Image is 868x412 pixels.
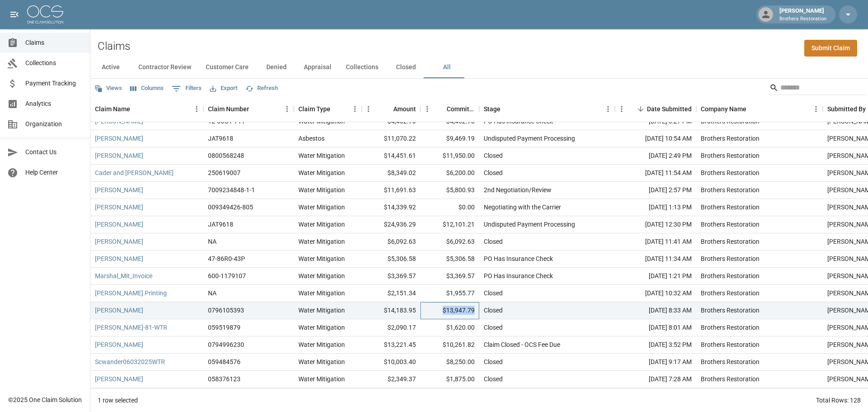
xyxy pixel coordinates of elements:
button: Menu [348,102,362,116]
div: [DATE] 11:54 AM [615,165,696,182]
div: [DATE] 9:17 AM [615,354,696,371]
div: $14,451.61 [362,147,420,165]
button: Active [90,57,131,78]
div: Brothers Restoration [701,357,759,366]
div: PO Has Insurance Check [484,271,553,280]
div: $4,810.00 [362,388,420,405]
div: 600-1179107 [208,271,246,280]
div: Submitted By [827,96,866,122]
div: $9,469.19 [420,130,479,147]
div: © 2025 One Claim Solution [8,395,82,404]
div: Amount [393,96,416,122]
button: Menu [280,102,294,116]
div: Brothers Restoration [701,134,759,143]
div: [DATE] 11:41 AM [615,233,696,251]
div: Amount [362,96,420,122]
a: Scwander06032025WTR [95,357,165,366]
div: 2nd Negotiation/Review [484,185,552,194]
div: [DATE] 8:01 AM [615,319,696,336]
div: Brothers Restoration [701,306,759,315]
div: [DATE] 11:34 AM [615,251,696,268]
div: Claim Type [298,96,330,122]
div: Claim Type [294,96,362,122]
div: Brothers Restoration [701,340,759,349]
button: Export [208,81,240,95]
button: Sort [330,103,343,115]
div: $3,733.04 [420,388,479,405]
div: 059519879 [208,323,241,332]
div: Water Mitigation [298,185,345,194]
div: [PERSON_NAME] [776,6,830,23]
button: Show filters [170,81,204,96]
div: Brothers Restoration [701,185,759,194]
button: Denied [256,57,297,78]
div: Water Mitigation [298,237,345,246]
div: $8,349.02 [362,165,420,182]
a: [PERSON_NAME] [95,220,143,229]
button: Sort [746,103,759,115]
div: Closed [484,306,503,315]
div: Brothers Restoration [701,323,759,332]
div: 47-86R0-43P [208,254,245,263]
div: Undisputed Payment Processing [484,220,575,229]
div: Closed [484,289,503,298]
button: open drawer [5,5,24,24]
div: JAT9618 [208,220,233,229]
button: Views [92,81,124,95]
div: Water Mitigation [298,289,345,298]
button: Refresh [243,81,280,95]
div: [DATE] 10:54 AM [615,130,696,147]
div: Brothers Restoration [701,203,759,212]
div: [DATE] 2:57 PM [615,182,696,199]
div: $6,092.63 [362,233,420,251]
a: Cader and [PERSON_NAME] [95,168,174,177]
div: [DATE] 12:30 PM [615,216,696,233]
div: JAT9618 [208,134,233,143]
a: [PERSON_NAME] [95,254,143,263]
div: Brothers Restoration [701,254,759,263]
button: Sort [381,103,393,115]
button: All [426,57,467,78]
div: 0794996230 [208,340,244,349]
div: Stage [479,96,615,122]
div: $24,936.29 [362,216,420,233]
div: $2,151.34 [362,285,420,302]
button: Sort [634,103,647,115]
div: Total Rows: 128 [816,396,861,405]
div: Water Mitigation [298,254,345,263]
span: Analytics [25,99,83,109]
span: Payment Tracking [25,79,83,88]
div: Committed Amount [447,96,475,122]
button: Menu [601,102,615,116]
span: Claims [25,38,83,47]
a: [PERSON_NAME] [95,340,143,349]
div: $1,875.00 [420,371,479,388]
div: 1 row selected [98,396,138,405]
div: $1,955.77 [420,285,479,302]
div: Closed [484,237,503,246]
div: $2,349.37 [362,371,420,388]
a: [PERSON_NAME] Printing [95,289,167,298]
div: Date Submitted [647,96,692,122]
div: Closed [484,168,503,177]
div: 009349426-805 [208,203,253,212]
div: $5,306.58 [420,251,479,268]
div: Closed [484,323,503,332]
div: $2,090.17 [362,319,420,336]
div: $11,691.63 [362,182,420,199]
div: $11,070.22 [362,130,420,147]
div: Brothers Restoration [701,151,759,160]
div: Brothers Restoration [701,271,759,280]
span: Contact Us [25,147,83,157]
div: $13,221.45 [362,336,420,354]
button: Select columns [128,81,166,95]
button: Sort [249,103,262,115]
a: [PERSON_NAME] [95,134,143,143]
button: Customer Care [198,57,256,78]
div: $8,250.00 [420,354,479,371]
button: Appraisal [297,57,339,78]
button: Sort [434,103,447,115]
div: $11,950.00 [420,147,479,165]
div: Water Mitigation [298,203,345,212]
a: [PERSON_NAME] [95,306,143,315]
